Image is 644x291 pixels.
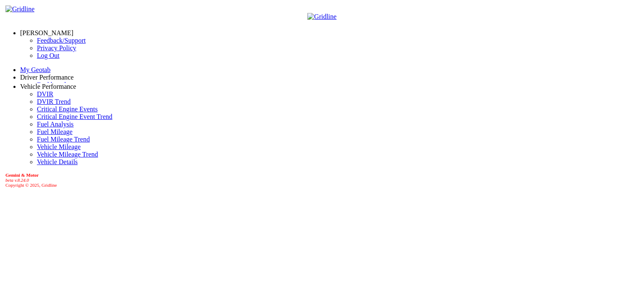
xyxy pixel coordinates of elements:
[37,106,98,113] a: Critical Engine Events
[37,81,66,88] a: Dashboard
[5,173,39,178] b: Gemini & Motor
[5,173,641,188] div: Copyright © 2025, Gridline
[20,74,74,81] a: Driver Performance
[37,44,76,52] a: Privacy Policy
[37,37,86,44] a: Feedback/Support
[20,66,50,73] a: My Geotab
[37,143,80,150] a: Vehicle Mileage
[37,52,60,59] a: Log Out
[37,128,73,135] a: Fuel Mileage
[37,90,53,98] a: DVIR
[37,98,70,105] a: DVIR Trend
[37,158,78,165] a: Vehicle Details
[37,113,112,120] a: Critical Engine Event Trend
[37,136,90,143] a: Fuel Mileage Trend
[37,151,98,158] a: Vehicle Mileage Trend
[20,83,76,90] a: Vehicle Performance
[20,29,73,36] a: [PERSON_NAME]
[5,5,34,13] img: Gridline
[5,178,29,183] i: beta v.8.24.0
[37,121,74,128] a: Fuel Analysis
[307,13,336,21] img: Gridline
